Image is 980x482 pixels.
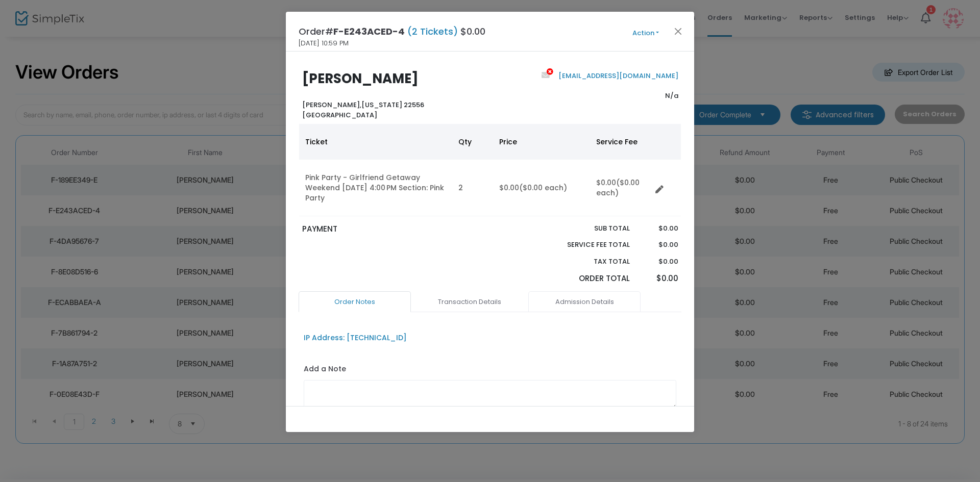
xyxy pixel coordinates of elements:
button: Action [615,28,676,39]
th: Qty [452,124,493,160]
td: $0.00 [590,160,651,216]
p: Service Fee Total [543,240,630,250]
p: $0.00 [640,257,678,267]
a: Admission Details [528,291,641,313]
div: IP Address: [TECHNICAL_ID] [304,333,407,343]
a: Order Notes [299,291,411,313]
span: ($0.00 each) [596,177,640,198]
td: $0.00 [493,160,590,216]
b: [US_STATE] 22556 [GEOGRAPHIC_DATA] [302,100,424,120]
p: Sub total [543,223,630,234]
a: [EMAIL_ADDRESS][DOMAIN_NAME] [556,71,678,81]
th: Service Fee [590,124,651,160]
span: (2 Tickets) [405,25,460,38]
span: [DATE] 10:59 PM [299,38,349,48]
p: $0.00 [640,240,678,250]
div: Data table [299,124,681,216]
b: [PERSON_NAME] [302,69,419,88]
td: 2 [452,160,493,216]
p: $0.00 [640,273,678,285]
p: Order Total [543,273,630,285]
span: [PERSON_NAME], [302,100,361,110]
th: Ticket [299,124,452,160]
button: Close [672,24,685,38]
td: Pink Party - Girlfriend Getaway Weekend [DATE] 4:00 PM Section: Pink Party [299,160,452,216]
p: $0.00 [640,223,678,234]
a: Transaction Details [413,291,526,313]
th: Price [493,124,590,160]
h4: Order# $0.00 [299,24,485,38]
span: F-E243ACED-4 [333,25,405,38]
span: N/a [665,91,678,100]
p: PAYMENT [302,223,485,235]
span: ($0.00 each) [519,183,567,193]
label: Add a Note [304,364,346,377]
p: Tax Total [543,257,630,267]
